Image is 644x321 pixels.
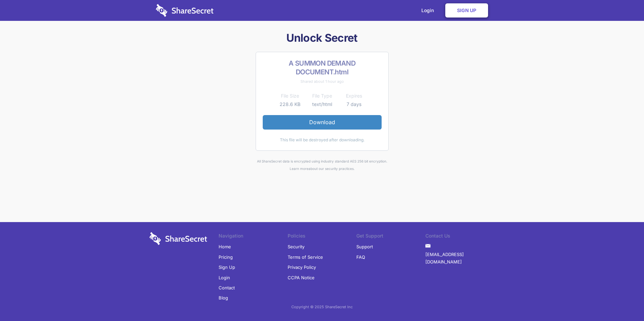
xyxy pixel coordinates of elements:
th: File Type [306,92,338,100]
div: All ShareSecret data is encrypted using industry standard AES 256 bit encryption. about our secur... [147,157,497,173]
a: Login [219,273,230,283]
th: File Size [274,92,306,100]
li: Contact Us [425,232,494,242]
h2: A SUMMON DEMAND DOCUMENT.html [263,59,382,76]
img: logo-wordmark-white-trans-d4663122ce5f474addd5e946df7df03e33cb6a1c49d2221995e7729f52c070b2.svg [156,4,214,17]
li: Policies [288,232,357,242]
a: Support [356,242,373,252]
td: 228.6 KB [274,100,306,108]
td: 7 days [338,100,370,108]
a: Blog [219,293,228,303]
img: logo-wordmark-white-trans-d4663122ce5f474addd5e946df7df03e33cb6a1c49d2221995e7729f52c070b2.svg [150,232,207,245]
a: FAQ [356,252,365,262]
li: Get Support [356,232,425,242]
a: Contact [219,283,235,293]
a: Security [288,242,304,252]
td: text/html [306,100,338,108]
a: Learn more [290,167,309,171]
a: Home [219,242,231,252]
a: Pricing [219,252,233,262]
th: Expires [338,92,370,100]
h1: Unlock Secret [147,31,497,45]
li: Navigation [219,232,288,242]
a: Sign Up [445,3,488,17]
a: Sign Up [219,262,235,272]
a: CCPA Notice [288,273,315,283]
a: Privacy Policy [288,262,316,272]
a: Download [263,115,382,129]
a: [EMAIL_ADDRESS][DOMAIN_NAME] [425,249,494,267]
a: Terms of Service [288,252,323,262]
div: This file will be destroyed after downloading. [263,136,382,144]
div: Shared about 1 hour ago [263,78,382,85]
